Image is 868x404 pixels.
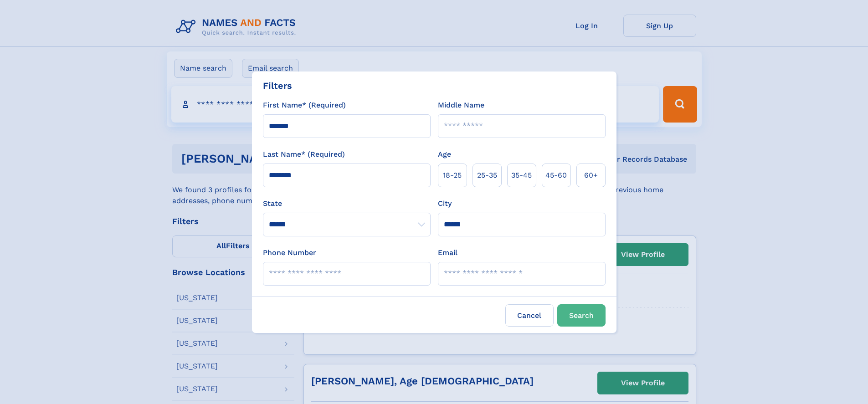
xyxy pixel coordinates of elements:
[545,170,567,181] span: 45‑60
[438,149,451,160] label: Age
[263,79,292,92] div: Filters
[584,170,598,181] span: 60+
[511,170,532,181] span: 35‑45
[505,304,554,327] label: Cancel
[438,198,452,209] label: City
[477,170,497,181] span: 25‑35
[438,100,484,111] label: Middle Name
[263,100,346,111] label: First Name* (Required)
[263,247,316,258] label: Phone Number
[557,304,606,327] button: Search
[443,170,462,181] span: 18‑25
[263,149,345,160] label: Last Name* (Required)
[438,247,457,258] label: Email
[263,198,431,209] label: State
